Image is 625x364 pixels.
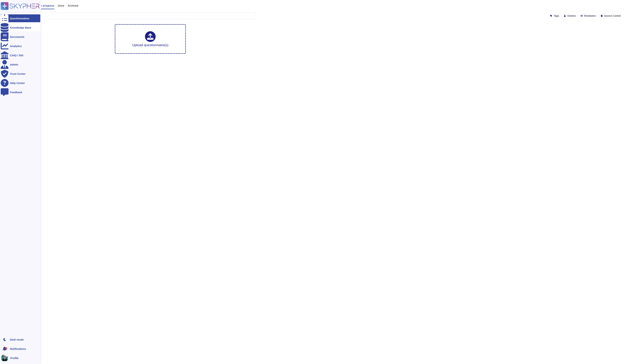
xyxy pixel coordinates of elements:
[10,357,19,359] span: Profile
[1,33,40,41] a: Documents
[10,54,23,57] div: CAIQ / SIG
[40,4,54,7] span: In progress
[604,15,621,17] span: Source Control
[10,347,26,350] span: Notifications
[5,347,7,349] div: 9+
[584,15,596,17] span: Reviewers
[554,15,559,17] span: Tags
[1,24,40,31] a: Knowledge Base
[1,355,8,361] img: user
[1,14,40,22] a: Questionnaires
[10,72,26,75] div: Trust Center
[58,4,64,7] span: Done
[10,17,29,20] div: Questionnaires
[10,338,24,341] div: Dark mode
[1,42,40,50] a: Analytics
[68,4,78,7] span: Archived
[1,70,40,78] a: Trust Center
[10,63,18,66] div: Admin
[1,61,40,68] a: Admin
[1,88,40,96] a: Feedback
[1,51,40,59] a: CAIQ / SIG
[10,91,22,94] div: Feedback
[14,13,256,19] input: Search by keywords
[10,45,22,47] div: Analytics
[10,82,25,84] div: Help Center
[1,79,40,87] a: Help Center
[10,26,31,29] div: Knowledge Base
[10,36,24,38] div: Documents
[132,31,168,47] div: Upload questionnaire(s)
[567,15,576,17] span: Owners
[1,354,10,362] button: user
